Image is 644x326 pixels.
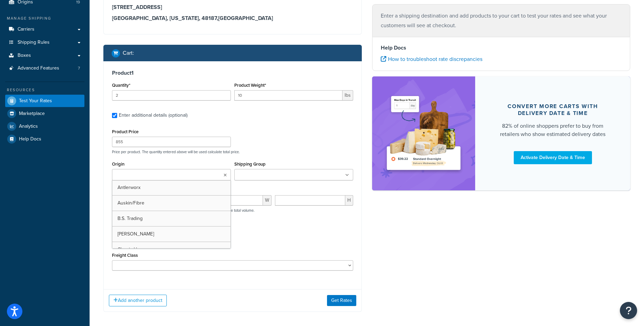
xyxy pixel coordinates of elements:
a: Marketplace [5,107,84,120]
span: lbs [343,90,353,101]
label: Product Weight* [234,83,266,88]
label: Quantity* [112,83,130,88]
label: Origin [112,161,124,167]
span: Analytics [19,124,38,129]
span: Advanced Features [18,65,59,71]
a: Auskin/Fibre [112,196,231,211]
a: Test Your Rates [5,95,84,107]
div: Manage Shipping [5,15,84,21]
span: Help Docs [19,136,41,142]
span: Shipping Rules [18,40,50,45]
button: Add another product [109,295,167,306]
label: Freight Class [112,253,138,258]
a: Boxes [5,49,84,62]
h3: Product 1 [112,70,353,76]
a: Help Docs [5,133,84,145]
a: Classic Home [112,242,231,257]
a: Activate Delivery Date & Time [514,151,592,164]
a: Carriers [5,23,84,36]
span: [PERSON_NAME] [117,230,154,238]
div: Resources [5,87,84,93]
label: Shipping Group [234,161,266,167]
span: Classic Home [117,246,146,253]
button: Open Resource Center [620,302,637,319]
label: Product Price [112,129,139,134]
h2: Cart : [123,50,134,56]
span: Marketplace [19,111,45,117]
p: Price per product. The quantity entered above will be used calculate total price. [110,149,355,154]
a: Antlerworx [112,180,231,195]
button: Get Rates [327,295,356,306]
span: Auskin/Fibre [117,199,144,207]
span: Antlerworx [117,184,141,191]
span: W [263,195,272,206]
a: B.S. Trading [112,211,231,226]
h4: Help Docs [381,44,622,52]
div: Convert more carts with delivery date & time [492,103,614,116]
h3: [STREET_ADDRESS] [112,4,353,11]
input: Enter additional details (optional) [112,113,117,118]
a: How to troubleshoot rate discrepancies [381,55,482,63]
a: [PERSON_NAME] [112,227,231,242]
span: Boxes [18,53,31,59]
input: 0.00 [234,90,343,101]
input: 0.0 [112,90,231,101]
p: Dimensions per product. The quantity entered above will be used calculate total volume. [110,208,255,213]
h3: [GEOGRAPHIC_DATA], [US_STATE], 48187 , [GEOGRAPHIC_DATA] [112,15,353,22]
span: H [345,195,353,206]
span: Carriers [18,27,34,32]
span: B.S. Trading [117,215,143,222]
div: Enter additional details (optional) [119,111,187,120]
a: Shipping Rules [5,36,84,49]
li: Advanced Features [5,62,84,75]
span: Test Your Rates [19,98,52,104]
a: Advanced Features7 [5,62,84,75]
span: 7 [78,65,80,71]
a: Analytics [5,120,84,133]
p: Enter a shipping destination and add products to your cart to test your rates and see what your c... [381,11,622,30]
div: 82% of online shoppers prefer to buy from retailers who show estimated delivery dates [492,122,614,138]
img: feature-image-ddt-36eae7f7280da8017bfb280eaccd9c446f90b1fe08728e4019434db127062ab4.png [382,87,465,180]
